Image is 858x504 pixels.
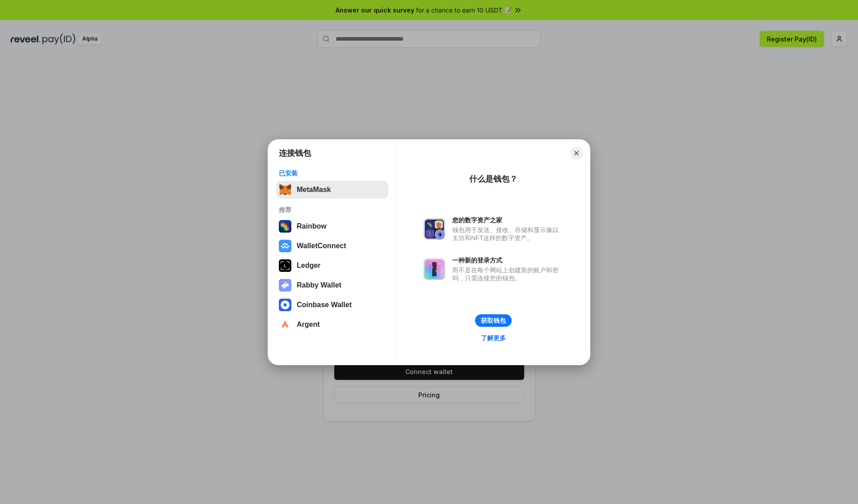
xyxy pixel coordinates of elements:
[297,186,331,194] div: MetaMask
[279,169,386,177] div: 已安装
[276,276,388,294] button: Rabby Wallet
[279,259,291,272] img: svg+xml,%3Csvg%20xmlns%3D%22http%3A%2F%2Fwww.w3.org%2F2000%2Fsvg%22%20width%3D%2228%22%20height%3...
[475,314,512,327] button: 获取钱包
[279,183,291,196] img: svg+xml,%3Csvg%20fill%3D%22none%22%20height%3D%2233%22%20viewBox%3D%220%200%2035%2033%22%20width%...
[570,147,583,159] button: Close
[279,206,386,214] div: 推荐
[481,317,506,325] div: 获取钱包
[276,237,388,255] button: WalletConnect
[279,299,291,311] img: svg+xml,%3Csvg%20width%3D%2228%22%20height%3D%2228%22%20viewBox%3D%220%200%2028%2028%22%20fill%3D...
[279,240,291,252] img: svg+xml,%3Csvg%20width%3D%2228%22%20height%3D%2228%22%20viewBox%3D%220%200%2028%2028%22%20fill%3D...
[452,226,563,242] div: 钱包用于发送、接收、存储和显示像以太坊和NFT这样的数字资产。
[475,332,511,344] a: 了解更多
[276,181,388,199] button: MetaMask
[276,257,388,275] button: Ledger
[279,148,311,158] h1: 连接钱包
[276,217,388,235] button: Rainbow
[297,301,352,309] div: Coinbase Wallet
[297,262,320,270] div: Ledger
[424,258,445,280] img: svg+xml,%3Csvg%20xmlns%3D%22http%3A%2F%2Fwww.w3.org%2F2000%2Fsvg%22%20fill%3D%22none%22%20viewBox...
[469,174,517,184] div: 什么是钱包？
[297,281,341,289] div: Rabby Wallet
[452,266,563,282] div: 而不是在每个网站上创建新的账户和密码，只需连接您的钱包。
[276,316,388,333] button: Argent
[279,318,291,331] img: svg+xml,%3Csvg%20width%3D%2228%22%20height%3D%2228%22%20viewBox%3D%220%200%2028%2028%22%20fill%3D...
[279,220,291,233] img: svg+xml,%3Csvg%20width%3D%22120%22%20height%3D%22120%22%20viewBox%3D%220%200%20120%20120%22%20fil...
[452,256,563,264] div: 一种新的登录方式
[297,242,346,250] div: WalletConnect
[297,321,320,329] div: Argent
[452,216,563,224] div: 您的数字资产之家
[481,334,506,342] div: 了解更多
[297,222,327,230] div: Rainbow
[424,218,445,240] img: svg+xml,%3Csvg%20xmlns%3D%22http%3A%2F%2Fwww.w3.org%2F2000%2Fsvg%22%20fill%3D%22none%22%20viewBox...
[279,279,291,292] img: svg+xml,%3Csvg%20xmlns%3D%22http%3A%2F%2Fwww.w3.org%2F2000%2Fsvg%22%20fill%3D%22none%22%20viewBox...
[276,296,388,314] button: Coinbase Wallet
